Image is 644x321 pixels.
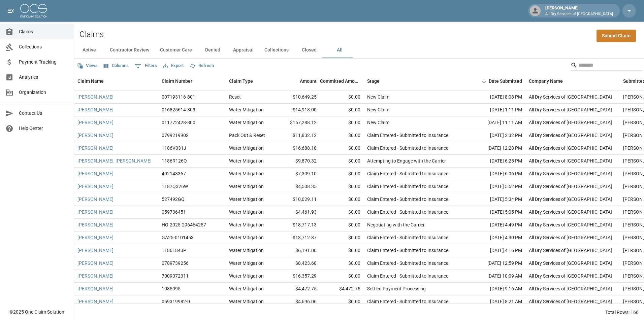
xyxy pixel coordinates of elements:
[367,145,448,151] div: Claim Entered - Submitted to Insurance
[259,42,294,58] button: Collections
[162,260,189,266] div: 0789739256
[79,30,104,39] h2: Claims
[465,231,525,244] div: [DATE] 4:30 PM
[188,61,216,71] button: Refresh
[229,273,264,279] div: Water Mitigation
[276,219,320,231] div: $18,717.13
[276,231,320,244] div: $13,712.87
[162,298,190,305] div: 059319982-0
[276,142,320,155] div: $16,688.18
[102,61,130,71] button: Select columns
[229,298,264,305] div: Water Mitigation
[529,183,612,190] div: All Dry Services of Atlanta
[197,42,228,58] button: Denied
[367,106,389,113] div: New Claim
[320,104,364,116] div: $0.00
[162,119,195,126] div: 011772428-800
[19,89,68,96] span: Organization
[320,270,364,283] div: $0.00
[19,125,68,132] span: Help Center
[529,132,612,139] div: All Dry Services of Atlanta
[229,145,264,151] div: Water Mitigation
[529,221,612,228] div: All Dry Services of Atlanta
[529,170,612,177] div: All Dry Services of Atlanta
[529,285,612,292] div: All Dry Services of Atlanta
[465,193,525,206] div: [DATE] 5:34 PM
[229,132,265,139] div: Pack Out & Reset
[77,285,114,292] a: [PERSON_NAME]
[77,196,114,203] a: [PERSON_NAME]
[367,298,448,305] div: Claim Entered - Submitted to Insurance
[19,110,68,117] span: Contact Us
[77,132,114,139] a: [PERSON_NAME]
[276,270,320,283] div: $16,357.29
[367,221,425,228] div: Negotiating with the Carrier
[9,309,64,315] div: © 2025 One Claim Solution
[226,72,276,91] div: Claim Type
[162,285,181,292] div: 1085995
[19,74,68,81] span: Analytics
[529,119,612,126] div: All Dry Services of Atlanta
[276,91,320,104] div: $10,649.25
[320,206,364,219] div: $0.00
[229,157,264,164] div: Water Mitigation
[489,72,522,91] div: Date Submitted
[229,247,264,254] div: Water Mitigation
[276,72,320,91] div: Amount
[77,145,114,151] a: [PERSON_NAME]
[162,157,187,164] div: 1186R126Q
[465,142,525,155] div: [DATE] 12:28 PM
[320,72,360,91] div: Committed Amount
[465,91,525,104] div: [DATE] 8:08 PM
[77,157,152,164] a: [PERSON_NAME], [PERSON_NAME]
[77,94,114,100] a: [PERSON_NAME]
[162,221,206,228] div: HO-2025-296464257
[367,119,389,126] div: New Claim
[465,168,525,180] div: [DATE] 6:06 PM
[229,221,264,228] div: Water Mitigation
[529,157,612,164] div: All Dry Services of Atlanta
[597,30,636,42] a: Submit Claim
[367,72,380,91] div: Stage
[77,183,114,190] a: [PERSON_NAME]
[465,104,525,116] div: [DATE] 1:11 PM
[320,72,364,91] div: Committed Amount
[529,273,612,279] div: All Dry Services of Atlanta
[276,206,320,219] div: $4,461.93
[367,209,448,215] div: Claim Entered - Submitted to Insurance
[19,28,68,35] span: Claims
[77,234,114,241] a: [PERSON_NAME]
[367,234,448,241] div: Claim Entered - Submitted to Insurance
[465,116,525,129] div: [DATE] 11:11 AM
[465,155,525,168] div: [DATE] 6:25 PM
[276,244,320,257] div: $6,191.00
[276,180,320,193] div: $4,508.35
[229,285,264,292] div: Water Mitigation
[465,244,525,257] div: [DATE] 4:16 PM
[161,61,185,71] button: Export
[529,106,612,113] div: All Dry Services of Atlanta
[162,72,192,91] div: Claim Number
[162,145,186,151] div: 1186V031J
[465,270,525,283] div: [DATE] 10:09 AM
[367,183,448,190] div: Claim Entered - Submitted to Insurance
[77,170,114,177] a: [PERSON_NAME]
[320,116,364,129] div: $0.00
[229,119,264,126] div: Water Mitigation
[320,231,364,244] div: $0.00
[104,42,155,58] button: Contractor Review
[465,257,525,270] div: [DATE] 12:59 PM
[294,42,324,58] button: Closed
[320,142,364,155] div: $0.00
[465,206,525,219] div: [DATE] 5:05 PM
[320,283,364,295] div: $4,472.75
[162,209,186,215] div: 059736451
[367,196,448,203] div: Claim Entered - Submitted to Insurance
[545,11,613,17] p: All Dry Services of [GEOGRAPHIC_DATA]
[77,221,114,228] a: [PERSON_NAME]
[162,132,189,139] div: 0799219902
[276,155,320,168] div: $9,870.32
[276,283,320,295] div: $4,472.75
[77,209,114,215] a: [PERSON_NAME]
[162,106,195,113] div: 016825614-803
